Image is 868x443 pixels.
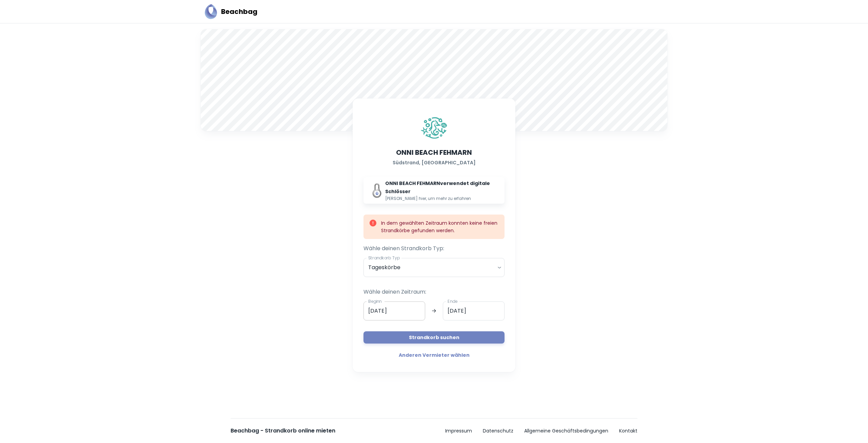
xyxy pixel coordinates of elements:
div: Tageskörbe [363,258,505,277]
img: Beachbag [420,115,448,142]
p: Wähle deinen Strandkorb Typ: [363,244,505,253]
div: ONNI BEACH FEHMARN verwendet digitale Schlösser [385,179,499,202]
input: dd.mm.yyyy [443,301,505,320]
div: In dem gewählten Zeitraum konnten keine freien Strandkörbe gefunden werden. [381,217,499,237]
h6: Beachbag - Strandkorb online mieten [231,427,335,435]
h5: ONNI BEACH FEHMARN [396,147,472,158]
a: BeachbagBeachbag [205,4,257,19]
a: Datenschutz [483,427,513,435]
img: Lock [369,182,385,199]
a: Anderen Vermieter wählen [363,349,505,361]
label: Strandkorb Typ [368,255,400,261]
a: ONNI BEACH FEHMARNverwendet digitale Schlösser[PERSON_NAME] hier, um mehr zu erfahren [363,177,505,204]
label: Ende [448,298,457,304]
h5: Beachbag [221,6,257,17]
label: Beginn [368,298,382,304]
a: Kontakt [619,427,637,435]
span: [PERSON_NAME] hier, um mehr zu erfahren [385,196,499,202]
button: Strandkorb suchen [363,331,505,344]
a: Allgemeine Geschäftsbedingungen [524,427,608,435]
p: Wähle deinen Zeitraum: [363,288,505,296]
a: Impressum [445,427,472,435]
img: Beachbag [205,4,217,19]
input: dd.mm.yyyy [363,301,425,320]
h6: Südstrand, [GEOGRAPHIC_DATA] [393,159,476,166]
